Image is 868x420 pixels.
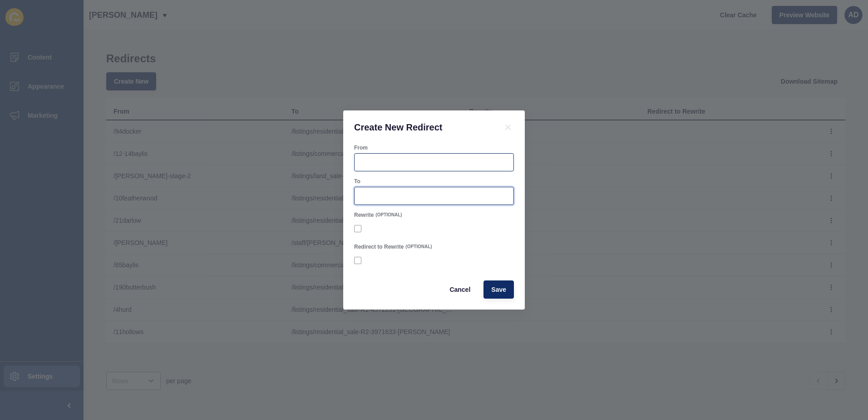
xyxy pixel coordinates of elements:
[483,280,514,299] button: Save
[442,280,478,299] button: Cancel
[405,244,432,250] span: (OPTIONAL)
[354,243,404,250] label: Redirect to Rewrite
[375,212,402,218] span: (OPTIONAL)
[354,121,491,133] h1: Create New Redirect
[354,211,374,219] label: Rewrite
[491,285,506,294] span: Save
[449,285,470,294] span: Cancel
[354,178,360,185] label: To
[354,144,368,151] label: From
